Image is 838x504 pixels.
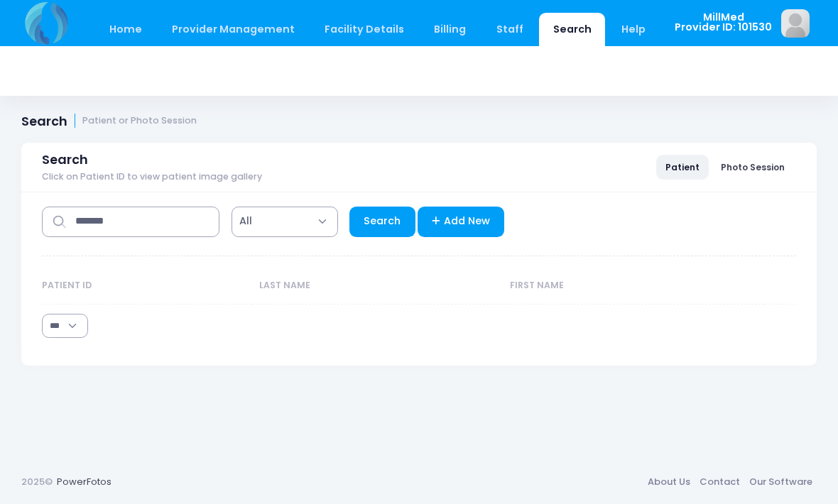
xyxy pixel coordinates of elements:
[349,207,415,237] a: Search
[252,268,503,305] th: Last Name
[695,469,744,495] a: Contact
[656,155,709,179] a: Patient
[232,207,338,237] span: All
[781,9,810,38] img: image
[42,152,88,167] span: Search
[239,214,252,229] span: All
[311,13,418,46] a: Facility Details
[503,268,764,305] th: First Name
[539,13,605,46] a: Search
[608,13,660,46] a: Help
[42,268,252,305] th: Patient ID
[42,172,262,182] span: Click on Patient ID to view patient image gallery
[744,469,817,495] a: Our Software
[57,475,111,488] a: PowerFotos
[675,12,772,33] span: MillMed Provider ID: 101530
[420,13,480,46] a: Billing
[21,114,197,128] h1: Search
[712,155,794,179] a: Photo Session
[82,116,197,126] small: Patient or Photo Session
[21,475,53,488] span: 2025©
[482,13,537,46] a: Staff
[95,13,156,46] a: Home
[158,13,308,46] a: Provider Management
[418,207,505,237] a: Add New
[643,469,695,495] a: About Us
